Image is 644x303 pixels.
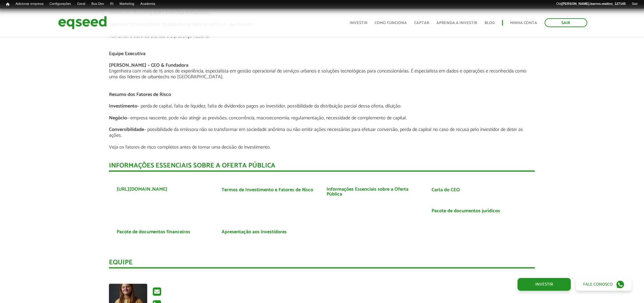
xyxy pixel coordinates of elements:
a: Olá[PERSON_NAME].barros.mattos_127145 [553,2,629,6]
strong: Conversibilidade [109,125,144,134]
a: Sair [629,2,641,6]
a: Investir [350,21,368,25]
a: Configurações [47,2,74,6]
div: INFORMAÇÕES ESSENCIAIS SOBRE A OFERTA PÚBLICA [109,162,535,172]
strong: Negócio [109,114,127,122]
p: – possibilidade da emissora não se transformar em sociedade anônima ou não emitir ações necessári... [109,127,535,138]
span: Início [6,2,9,6]
a: Início [3,2,12,7]
strong: [PERSON_NAME] – CEO & Fundadora [109,61,189,69]
a: Blog [485,21,495,25]
a: Informações Essenciais sobre a Oferta Pública [327,187,422,197]
a: [URL][DOMAIN_NAME] [117,187,168,192]
a: Pacote de documentos jurídicos [432,209,500,213]
a: Minha conta [510,21,537,25]
div: Equipe [109,259,535,269]
strong: Equipe Executiva [109,50,145,58]
a: Geral [74,2,88,6]
a: Carta do CEO [432,188,460,192]
a: Captar [415,21,429,25]
p: – empresa nascente, pode não atingir as previsões, concorrência, macroeconomia, regulamentação, n... [109,115,535,127]
strong: Investimento [109,102,137,110]
a: Aprenda a investir [437,21,478,25]
a: Investir [518,278,571,291]
a: Fale conosco [576,278,632,291]
a: Academia [137,2,158,6]
a: RI [107,2,117,6]
a: Como funciona [375,21,407,25]
strong: [PERSON_NAME].barros.mattos_127145 [562,2,626,5]
a: Marketing [117,2,137,6]
a: Apresentação aos investidores [222,230,287,234]
p: Veja os fatores de risco completos antes de tomar uma decisão de investimento. [109,144,535,150]
a: Pacote de documentos financeiros [117,230,191,234]
a: Sair [545,18,587,27]
p: Engenheira com mais de 15 anos de experiência, especialista em gestão operacional de serviços urb... [109,62,535,80]
a: Termos de Investimento e Fatores de Risco [222,188,313,192]
img: EqSeed [58,15,107,31]
a: Adicionar empresa [12,2,47,6]
strong: Resumo dos Fatores de Risco [109,90,171,99]
p: – perda de capital, falta de liquidez, falta de dividendos pagos ao investidor, possibilidade da ... [109,103,535,115]
a: Bus Dev [88,2,107,6]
